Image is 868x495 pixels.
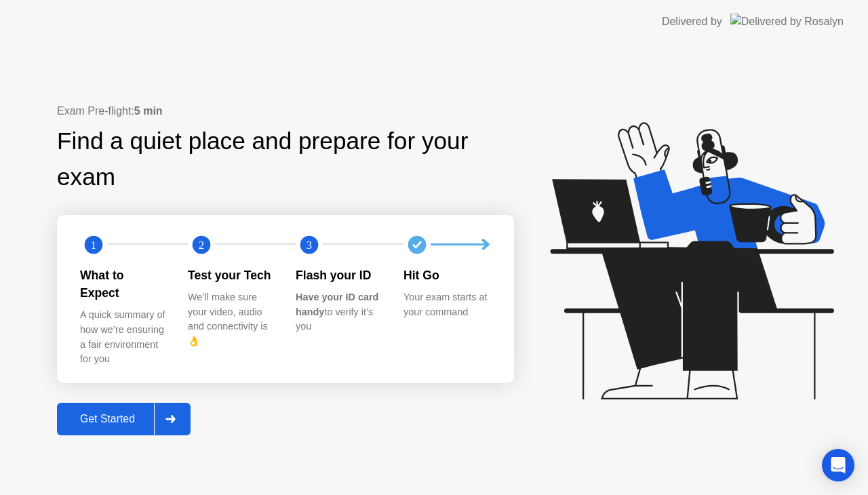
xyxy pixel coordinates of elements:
div: A quick summary of how we’re ensuring a fair environment for you [80,308,166,366]
div: Test your Tech [188,266,274,284]
text: 1 [91,238,96,251]
div: to verify it’s you [296,290,382,334]
div: Exam Pre-flight: [57,103,514,119]
div: We’ll make sure your video, audio and connectivity is 👌 [188,290,274,349]
div: Flash your ID [296,266,382,284]
div: Open Intercom Messenger [822,449,854,481]
div: Get Started [61,413,154,425]
b: 5 min [134,105,163,117]
div: Delivered by [662,14,722,30]
b: Have your ID card handy [296,292,378,317]
div: Find a quiet place and prepare for your exam [57,123,514,195]
img: Delivered by Rosalyn [730,14,844,29]
div: Your exam starts at your command [403,290,490,319]
div: Hit Go [403,266,490,284]
div: What to Expect [80,266,166,302]
text: 3 [307,238,312,251]
button: Get Started [57,403,191,435]
text: 2 [199,238,204,251]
